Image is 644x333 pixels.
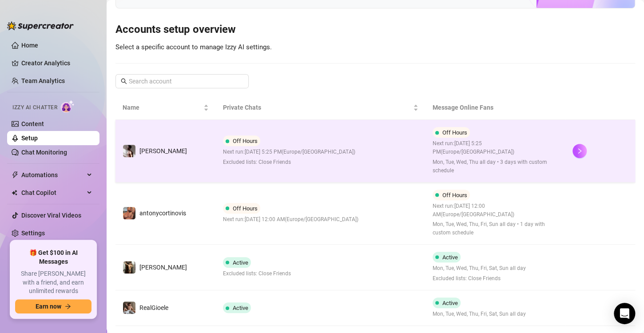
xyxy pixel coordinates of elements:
[233,138,258,144] span: Off Hours
[21,186,84,200] span: Chat Copilot
[139,147,187,155] span: [PERSON_NAME]
[21,120,44,127] a: Content
[614,303,635,324] div: Open Intercom Messenger
[223,103,411,112] span: Private Chats
[572,144,587,158] button: right
[115,23,635,37] h3: Accounts setup overview
[15,299,91,313] button: Earn nowarrow-right
[139,210,186,217] span: antonycortinovis
[121,78,127,84] span: search
[123,207,135,219] img: antonycortinovis
[21,149,67,156] a: Chat Monitoring
[139,304,168,311] span: RealGioele
[21,230,45,237] a: Settings
[15,249,91,266] span: 🎁 Get $100 in AI Messages
[433,274,526,283] span: Excluded lists: Close Friends
[433,202,558,219] span: Next run: [DATE] 12:00 AM ( Europe/[GEOGRAPHIC_DATA] )
[65,303,71,309] span: arrow-right
[21,212,81,219] a: Discover Viral Videos
[21,77,65,84] a: Team Analytics
[21,135,38,142] a: Setup
[12,190,17,196] img: Chat Copilot
[12,103,57,112] span: Izzy AI Chatter
[36,303,61,310] span: Earn now
[123,103,202,112] span: Name
[21,42,38,49] a: Home
[433,310,526,318] span: Mon, Tue, Wed, Thu, Fri, Sat, Sun all day
[442,300,458,306] span: Active
[223,148,355,156] span: Next run: [DATE] 5:25 PM ( Europe/[GEOGRAPHIC_DATA] )
[233,305,248,311] span: Active
[442,192,467,198] span: Off Hours
[123,261,135,274] img: Bruno
[139,264,187,271] span: [PERSON_NAME]
[61,100,75,113] img: AI Chatter
[21,168,84,182] span: Automations
[223,158,355,166] span: Excluded lists: Close Friends
[576,148,583,154] span: right
[7,21,74,30] img: logo-BBDzfeDw.svg
[442,129,467,136] span: Off Hours
[433,220,558,237] span: Mon, Tue, Wed, Thu, Fri, Sun all day • 1 day with custom schedule
[223,215,358,224] span: Next run: [DATE] 12:00 AM ( Europe/[GEOGRAPHIC_DATA] )
[115,95,216,120] th: Name
[433,158,558,175] span: Mon, Tue, Wed, Thu all day • 3 days with custom schedule
[129,76,236,86] input: Search account
[442,254,458,261] span: Active
[216,95,425,120] th: Private Chats
[223,270,291,278] span: Excluded lists: Close Friends
[15,270,91,296] span: Share [PERSON_NAME] with a friend, and earn unlimited rewards
[433,264,526,273] span: Mon, Tue, Wed, Thu, Fri, Sat, Sun all day
[123,145,135,157] img: Johnnyrichs
[21,56,92,70] a: Creator Analytics
[233,205,258,212] span: Off Hours
[123,301,135,314] img: RealGioele
[12,171,19,178] span: thunderbolt
[115,43,272,51] span: Select a specific account to manage Izzy AI settings.
[425,95,565,120] th: Message Online Fans
[433,139,558,156] span: Next run: [DATE] 5:25 PM ( Europe/[GEOGRAPHIC_DATA] )
[233,259,248,266] span: Active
